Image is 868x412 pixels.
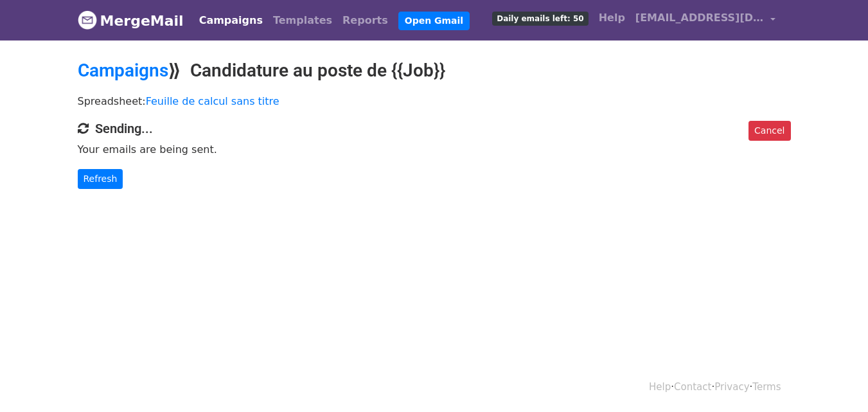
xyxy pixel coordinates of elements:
[748,121,790,141] a: Cancel
[714,381,749,393] a: Privacy
[78,143,791,156] p: Your emails are being sent.
[649,381,671,393] a: Help
[487,5,593,31] a: Daily emails left: 50
[630,5,781,35] a: [EMAIL_ADDRESS][DOMAIN_NAME]
[78,121,791,136] h4: Sending...
[78,169,123,189] a: Refresh
[78,60,168,81] a: Campaigns
[752,381,781,393] a: Terms
[78,60,791,82] h2: ⟫ Candidature au poste de {{Job}}
[804,350,868,412] iframe: Chat Widget
[635,10,764,26] span: [EMAIL_ADDRESS][DOMAIN_NAME]
[594,5,630,31] a: Help
[78,7,184,34] a: MergeMail
[804,350,868,412] div: Widget de chat
[146,95,279,107] a: Feuille de calcul sans titre
[337,8,393,33] a: Reports
[268,8,337,33] a: Templates
[78,10,97,30] img: MergeMail logo
[674,381,711,393] a: Contact
[398,12,470,30] a: Open Gmail
[78,94,791,108] p: Spreadsheet:
[194,8,268,33] a: Campaigns
[492,12,588,26] span: Daily emails left: 50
